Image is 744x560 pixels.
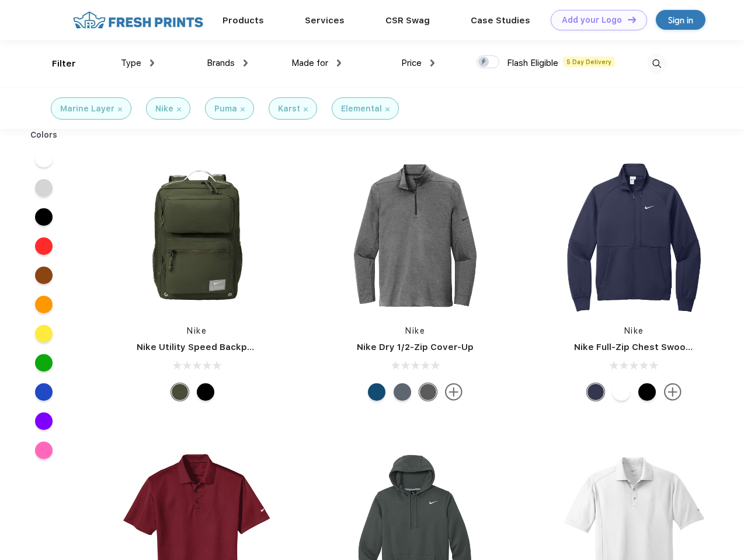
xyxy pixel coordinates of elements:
img: filter_cancel.svg [241,107,245,111]
div: Karst [278,103,300,115]
a: Nike [405,326,425,335]
img: filter_cancel.svg [385,107,390,111]
span: 5 Day Delivery [563,57,615,67]
div: Midnight Navy [587,383,604,401]
img: func=resize&h=266 [338,158,493,313]
img: filter_cancel.svg [304,107,308,111]
img: func=resize&h=266 [557,158,712,313]
img: dropdown.png [150,60,154,66]
img: dropdown.png [337,60,341,66]
div: Marine Layer [60,103,114,115]
a: Products [222,15,264,26]
img: more.svg [664,383,682,401]
span: Price [401,58,422,68]
a: Nike [624,326,644,335]
img: DT [628,16,636,23]
span: Brands [207,58,235,68]
div: Puma [214,103,237,115]
div: White [613,383,630,401]
a: CSR Swag [385,15,430,26]
img: func=resize&h=266 [119,158,274,313]
div: Navy Heather [394,383,411,401]
a: Nike Full-Zip Chest Swoosh Jacket [574,342,729,352]
a: Nike Utility Speed Backpack [137,342,263,352]
a: Sign in [656,10,705,30]
div: Filter [52,57,76,71]
span: Flash Eligible [507,58,558,68]
span: Type [121,58,141,68]
img: filter_cancel.svg [118,107,122,111]
div: Add your Logo [562,15,622,25]
a: Nike [187,326,207,335]
img: desktop_search.svg [647,54,666,73]
div: Black [197,383,214,401]
div: Black Heather [419,383,437,401]
a: Nike Dry 1/2-Zip Cover-Up [357,342,474,352]
a: Services [305,15,345,26]
div: Cargo Khaki [171,383,189,401]
div: Elemental [341,103,382,115]
div: Colors [22,129,67,141]
img: dropdown.png [430,60,434,66]
div: Nike [155,103,173,115]
span: Made for [291,58,328,68]
div: Gym Blue [368,383,385,401]
img: filter_cancel.svg [177,107,181,111]
img: dropdown.png [244,60,248,66]
img: more.svg [445,383,463,401]
img: fo%20logo%202.webp [69,10,207,30]
div: Sign in [668,13,693,27]
div: Black [638,383,656,401]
